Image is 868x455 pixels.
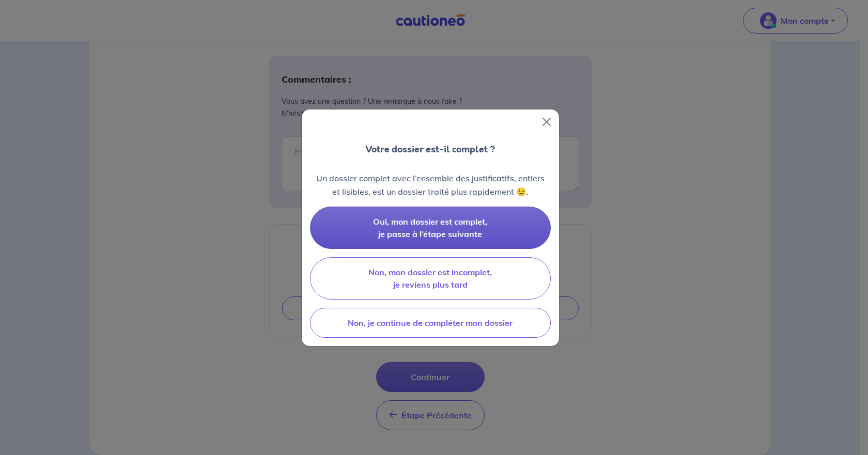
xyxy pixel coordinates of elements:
p: Votre dossier est-il complet ? [365,143,495,156]
span: Non, mon dossier est incomplet, je reviens plus tard [368,267,492,290]
button: Close [538,114,555,130]
button: Non, je continue de compléter mon dossier [310,308,551,338]
span: Non, je continue de compléter mon dossier [348,318,513,328]
p: Un dossier complet avec l’ensemble des justificatifs, entiers et lisibles, est un dossier traité ... [310,171,551,198]
button: Oui, mon dossier est complet, je passe à l’étape suivante [310,207,551,249]
span: Oui, mon dossier est complet, je passe à l’étape suivante [373,216,487,239]
button: Non, mon dossier est incomplet, je reviens plus tard [310,257,551,300]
